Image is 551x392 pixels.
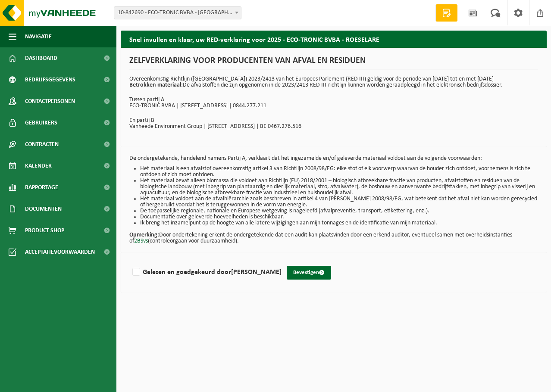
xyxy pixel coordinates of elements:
[25,47,57,69] span: Dashboard
[25,220,64,241] span: Product Shop
[129,226,538,244] p: Door ondertekening erkent de ondergetekende dat een audit kan plaatsvinden door een erkend audito...
[25,90,75,112] span: Contactpersonen
[25,69,75,90] span: Bedrijfsgegevens
[140,178,538,196] li: Het materiaal bevat alleen biomassa die voldoet aan Richtlijn (EU) 2018/2001 – biologisch afbreek...
[25,177,58,198] span: Rapportage
[129,82,183,88] strong: Betrokken materiaal:
[114,7,241,19] span: 10-842690 - ECO-TRONIC BVBA - ROESELARE
[114,6,241,19] span: 10-842690 - ECO-TRONIC BVBA - ROESELARE
[25,198,62,220] span: Documenten
[129,156,538,162] p: De ondergetekende, handelend namens Partij A, verklaart dat het ingezamelde en/of geleverde mater...
[129,118,538,124] p: En partij B
[129,56,538,70] h1: ZELFVERKLARING VOOR PRODUCENTEN VAN AFVAL EN RESIDUEN
[129,103,538,109] p: ECO-TRONIC BVBA | [STREET_ADDRESS] | 0844.277.211
[129,76,538,88] p: Overeenkomstig Richtlijn ([GEOGRAPHIC_DATA]) 2023/2413 van het Europees Parlement (RED III) geldi...
[25,26,52,47] span: Navigatie
[140,208,538,214] li: De toepasselijke regionale, nationale en Europese wetgeving is nageleefd (afvalpreventie, transpo...
[134,238,148,244] a: 2BSvs
[140,214,538,220] li: Documentatie over geleverde hoeveelheden is beschikbaar.
[140,220,538,226] li: Ik breng het inzamelpunt op de hoogte van alle latere wijzigingen aan mijn tonnages en de identif...
[25,155,52,177] span: Kalender
[287,266,331,280] button: Bevestigen
[25,134,59,155] span: Contracten
[25,241,95,263] span: Acceptatievoorwaarden
[121,31,547,47] h2: Snel invullen en klaar, uw RED-verklaring voor 2025 - ECO-TRONIC BVBA - ROESELARE
[129,97,538,103] p: Tussen partij A
[140,196,538,208] li: Het materiaal voldoet aan de afvalhiërarchie zoals beschreven in artikel 4 van [PERSON_NAME] 2008...
[129,124,538,130] p: Vanheede Environment Group | [STREET_ADDRESS] | BE 0467.276.516
[25,112,57,134] span: Gebruikers
[140,166,538,178] li: Het materiaal is een afvalstof overeenkomstig artikel 3 van Richtlijn 2008/98/EG: elke stof of el...
[131,266,282,279] label: Gelezen en goedgekeurd door
[231,269,282,276] strong: [PERSON_NAME]
[129,232,159,238] strong: Opmerking:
